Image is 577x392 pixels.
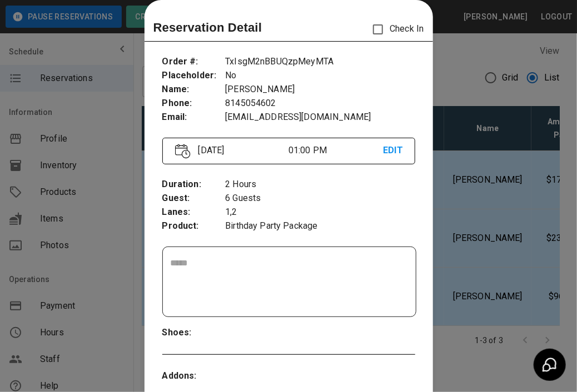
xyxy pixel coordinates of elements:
[225,83,415,97] p: [PERSON_NAME]
[366,18,424,41] p: Check In
[162,205,226,219] p: Lanes :
[225,55,415,69] p: TxIsgM2nBBUQzpMeyMTA
[225,219,415,233] p: Birthday Party Package
[153,18,262,37] p: Reservation Detail
[162,69,226,83] p: Placeholder :
[194,144,288,157] p: [DATE]
[225,69,415,83] p: No
[383,144,402,158] p: EDIT
[225,205,415,219] p: 1,2
[162,110,226,124] p: Email :
[162,192,226,205] p: Guest :
[162,83,226,97] p: Name :
[175,144,191,159] img: Vector
[162,55,226,69] p: Order # :
[225,178,415,192] p: 2 Hours
[225,97,415,110] p: 8145054602
[162,219,226,233] p: Product :
[162,369,226,383] p: Addons :
[162,178,226,192] p: Duration :
[225,192,415,205] p: 6 Guests
[162,97,226,110] p: Phone :
[162,326,226,340] p: Shoes :
[225,110,415,124] p: [EMAIL_ADDRESS][DOMAIN_NAME]
[288,144,383,157] p: 01:00 PM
